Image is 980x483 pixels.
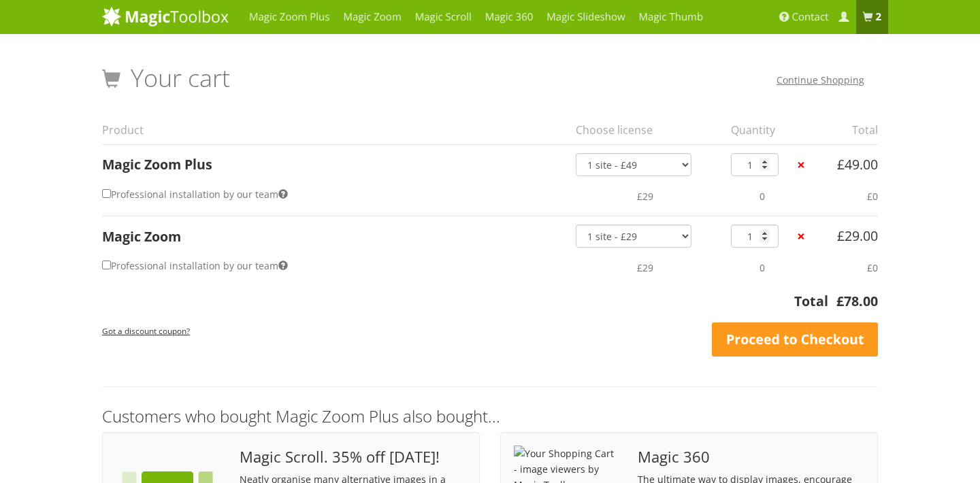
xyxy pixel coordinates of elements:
[102,319,190,342] a: Got a discount coupon?
[820,116,878,144] th: Total
[568,176,723,216] td: £29
[568,116,723,144] th: Choose license
[568,248,723,287] td: £29
[836,292,878,310] bdi: 78.00
[777,73,864,86] a: Continue Shopping
[102,189,111,198] input: Professional installation by our team
[792,10,829,24] span: Contact
[712,322,878,356] a: Proceed to Checkout
[102,256,288,276] label: Professional installation by our team
[102,407,878,425] h3: Customers who bought Magic Zoom Plus also bought...
[794,229,808,244] a: ×
[837,155,845,173] span: £
[102,65,230,92] h1: Your cart
[731,224,779,248] input: Qty
[102,6,229,27] img: MagicToolbox.com - Image tools for your website
[102,261,111,269] input: Professional installation by our team
[102,227,181,246] a: Magic Zoom
[102,184,288,204] label: Professional installation by our team
[102,325,190,336] small: Got a discount coupon?
[731,153,779,176] input: Qty
[102,291,828,319] th: Total
[837,227,845,245] span: £
[875,10,881,24] b: 2
[836,292,844,310] span: £
[837,155,878,173] bdi: 49.00
[837,227,878,245] bdi: 29.00
[102,155,212,173] a: Magic Zoom Plus
[723,176,794,216] td: 0
[723,116,794,144] th: Quantity
[794,158,808,172] a: ×
[867,261,878,274] span: £0
[240,449,466,465] span: Magic Scroll. 35% off [DATE]!
[102,116,568,144] th: Product
[723,248,794,287] td: 0
[638,449,864,465] span: Magic 360
[867,190,878,203] span: £0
